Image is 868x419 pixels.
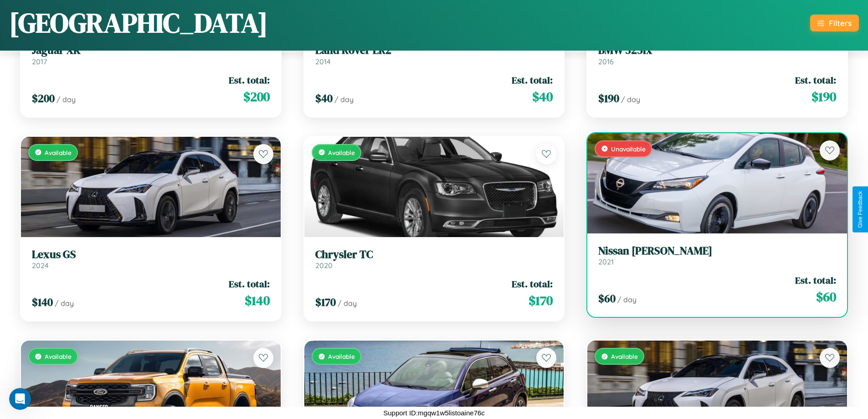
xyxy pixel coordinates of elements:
[532,88,553,106] span: $ 40
[598,244,836,258] h3: Nissan [PERSON_NAME]
[338,299,357,308] span: / day
[512,73,553,87] span: Est. total:
[598,257,614,266] span: 2021
[598,244,836,267] a: Nissan [PERSON_NAME]2021
[795,274,836,287] span: Est. total:
[611,352,638,360] span: Available
[816,288,836,306] span: $ 60
[32,44,270,66] a: Jaguar XK2017
[315,248,553,270] a: Chrysler TC2020
[9,388,31,410] iframe: Intercom live chat
[315,44,553,57] h3: Land Rover LR2
[512,277,553,290] span: Est. total:
[795,73,836,87] span: Est. total:
[598,291,616,306] span: $ 60
[229,277,270,290] span: Est. total:
[598,44,836,66] a: BMW 325ix2016
[315,295,336,310] span: $ 170
[243,88,270,106] span: $ 200
[383,407,485,419] p: Support ID: mgqw1w5listoaine76c
[315,57,331,66] span: 2014
[315,248,553,261] h3: Chrysler TC
[229,73,270,87] span: Est. total:
[315,44,553,66] a: Land Rover LR22014
[32,295,53,310] span: $ 140
[598,91,619,106] span: $ 190
[857,191,863,228] div: Give Feedback
[617,295,637,304] span: / day
[829,18,852,28] div: Filters
[328,352,355,360] span: Available
[245,291,270,310] span: $ 140
[45,149,72,156] span: Available
[812,88,836,106] span: $ 190
[32,261,49,270] span: 2024
[32,248,270,261] h3: Lexus GS
[45,352,72,360] span: Available
[32,44,270,57] h3: Jaguar XK
[32,57,47,66] span: 2017
[598,44,836,57] h3: BMW 325ix
[810,15,859,31] button: Filters
[55,299,74,308] span: / day
[9,4,268,41] h1: [GEOGRAPHIC_DATA]
[56,95,76,104] span: / day
[598,57,614,66] span: 2016
[611,145,646,153] span: Unavailable
[621,95,640,104] span: / day
[328,149,355,156] span: Available
[529,291,553,310] span: $ 170
[315,91,333,106] span: $ 40
[32,248,270,270] a: Lexus GS2024
[334,95,354,104] span: / day
[315,261,333,270] span: 2020
[32,91,55,106] span: $ 200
